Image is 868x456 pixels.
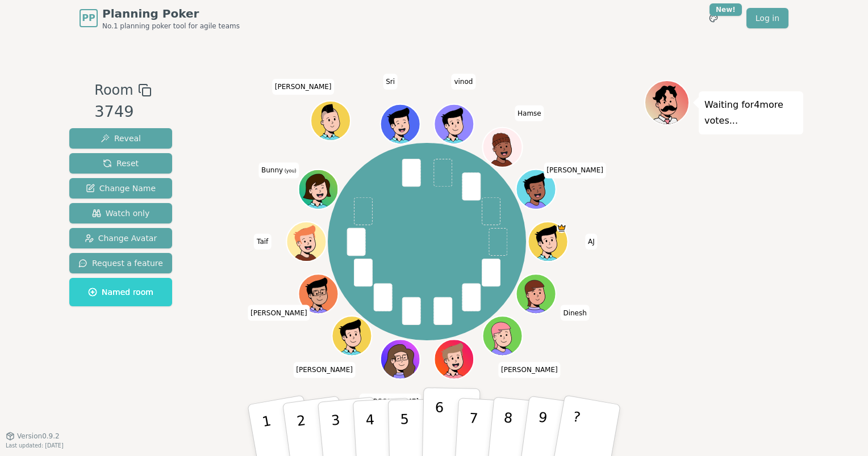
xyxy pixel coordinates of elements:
[299,171,337,208] button: Click to change your avatar
[248,305,310,321] span: Click to change your name
[88,286,153,298] span: Named room
[746,8,788,28] a: Log in
[560,305,589,321] span: Click to change your name
[272,79,335,95] span: Click to change your name
[703,8,724,28] button: New!
[102,6,240,22] span: Planning Poker
[69,178,172,199] button: Change Name
[80,6,240,31] a: PPPlanning PokerNo.1 planning poker tool for agile teams
[17,432,60,441] span: Version 0.9.2
[544,163,606,179] span: Click to change your name
[704,97,798,129] p: Waiting for 4 more votes...
[283,169,296,174] span: (you)
[86,183,156,194] span: Change Name
[92,208,150,219] span: Watch only
[69,278,172,306] button: Named room
[6,442,64,449] span: Last updated: [DATE]
[101,133,141,144] span: Reveal
[6,432,60,441] button: Version0.9.2
[585,234,598,250] span: Click to change your name
[254,234,271,250] span: Click to change your name
[69,253,172,273] button: Request a feature
[82,11,95,25] span: PP
[710,3,742,16] div: New!
[69,203,172,223] button: Watch only
[498,362,561,378] span: Click to change your name
[78,257,163,269] span: Request a feature
[556,223,566,233] span: AJ is the host
[94,80,133,100] span: Room
[359,394,422,409] span: Click to change your name
[94,100,151,124] div: 3749
[69,153,172,174] button: Reset
[103,158,139,169] span: Reset
[69,128,172,149] button: Reveal
[383,74,398,90] span: Click to change your name
[293,362,356,378] span: Click to change your name
[69,228,172,248] button: Change Avatar
[102,22,240,31] span: No.1 planning poker tool for agile teams
[258,163,299,179] span: Click to change your name
[515,105,544,121] span: Click to change your name
[85,233,157,244] span: Change Avatar
[451,74,475,90] span: Click to change your name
